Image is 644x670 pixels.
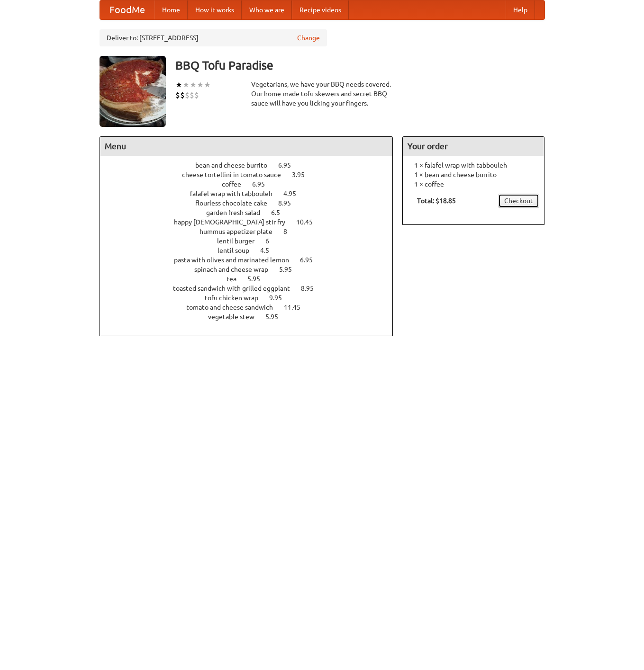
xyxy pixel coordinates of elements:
[417,197,456,205] b: Total: $18.85
[218,247,287,254] a: lentil soup 4.5
[403,137,544,156] h4: Your order
[190,190,282,197] span: falafel wrap with tabbouleh
[100,137,393,156] h4: Menu
[265,237,279,245] span: 6
[217,237,287,245] a: lentil burger 6
[279,266,301,273] span: 5.95
[283,190,306,197] span: 4.95
[182,171,290,179] span: cheese tortellini in tomato sauce
[208,313,264,321] span: vegetable stew
[185,90,190,100] li: $
[247,275,270,283] span: 5.95
[100,56,166,127] img: angular.jpg
[265,313,288,321] span: 5.95
[292,171,314,179] span: 3.95
[408,170,539,179] li: 1 × bean and cheese burrito
[296,218,322,226] span: 10.45
[200,228,282,235] span: hummus appetizer plate
[292,0,349,19] a: Recipe videos
[252,180,274,188] span: 6.95
[278,161,300,169] span: 6.95
[175,90,180,100] li: $
[195,161,308,169] a: bean and cheese burrito 6.95
[206,209,270,216] span: garden fresh salad
[174,218,295,226] span: happy [DEMOGRAPHIC_DATA] stir fry
[175,80,182,90] li: ★
[174,256,299,264] span: pasta with olives and marinated lemon
[195,199,308,207] a: flourless chocolate cake 8.95
[283,228,297,235] span: 8
[269,294,291,302] span: 9.95
[242,0,292,19] a: Who we are
[408,179,539,189] li: 1 × coffee
[173,285,299,292] span: toasted sandwich with grilled eggplant
[195,161,277,169] span: bean and cheese burrito
[182,171,322,179] a: cheese tortellini in tomato sauce 3.95
[197,80,204,90] li: ★
[284,304,310,311] span: 11.45
[297,33,320,43] a: Change
[227,275,246,283] span: tea
[186,304,318,311] a: tomato and cheese sandwich 11.45
[222,180,282,188] a: coffee 6.95
[218,247,259,254] span: lentil soup
[174,218,330,226] a: happy [DEMOGRAPHIC_DATA] stir fry 10.45
[194,90,199,100] li: $
[498,194,539,208] a: Checkout
[174,256,330,264] a: pasta with olives and marinated lemon 6.95
[227,275,278,283] a: tea 5.95
[206,209,298,216] a: garden fresh salad 6.5
[208,313,296,321] a: vegetable stew 5.95
[260,247,279,254] span: 4.5
[186,304,282,311] span: tomato and cheese sandwich
[180,90,185,100] li: $
[271,209,290,216] span: 6.5
[100,0,154,19] a: FoodMe
[175,56,545,75] h3: BBQ Tofu Paradise
[194,266,278,273] span: spinach and cheese wrap
[195,199,277,207] span: flourless chocolate cake
[190,190,314,197] a: falafel wrap with tabbouleh 4.95
[173,285,331,292] a: toasted sandwich with grilled eggplant 8.95
[205,294,268,302] span: tofu chicken wrap
[188,0,242,19] a: How it works
[300,256,322,264] span: 6.95
[100,29,327,46] div: Deliver to: [STREET_ADDRESS]
[301,285,323,292] span: 8.95
[217,237,264,245] span: lentil burger
[190,90,194,100] li: $
[506,0,535,19] a: Help
[194,266,309,273] a: spinach and cheese wrap 5.95
[154,0,188,19] a: Home
[408,161,539,170] li: 1 × falafel wrap with tabbouleh
[190,80,197,90] li: ★
[205,294,299,302] a: tofu chicken wrap 9.95
[251,80,393,108] div: Vegetarians, we have your BBQ needs covered. Our home-made tofu skewers and secret BBQ sauce will...
[278,199,300,207] span: 8.95
[204,80,211,90] li: ★
[200,228,305,235] a: hummus appetizer plate 8
[182,80,190,90] li: ★
[222,180,251,188] span: coffee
